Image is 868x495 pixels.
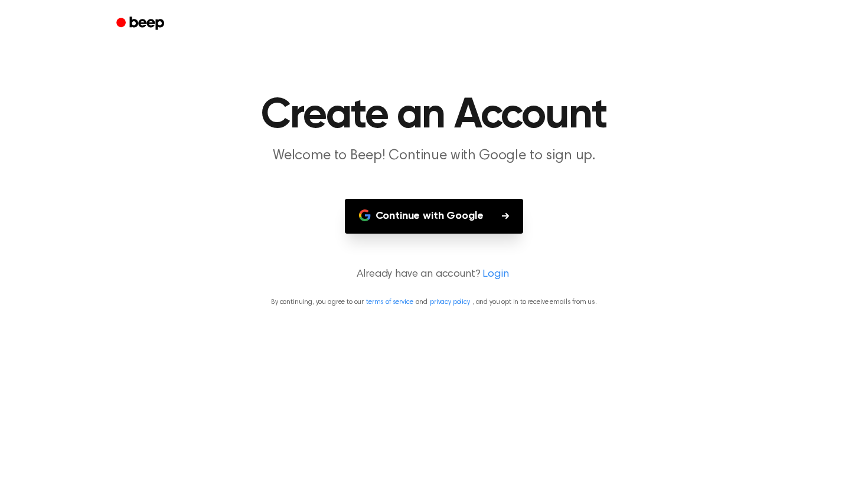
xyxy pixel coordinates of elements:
[108,12,175,35] a: Beep
[132,94,736,137] h1: Create an Account
[14,297,854,307] p: By continuing, you agree to our and , and you opt in to receive emails from us.
[14,267,854,283] p: Already have an account?
[345,199,524,234] button: Continue with Google
[366,299,413,306] a: terms of service
[430,299,470,306] a: privacy policy
[207,146,661,166] p: Welcome to Beep! Continue with Google to sign up.
[482,267,508,283] a: Login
